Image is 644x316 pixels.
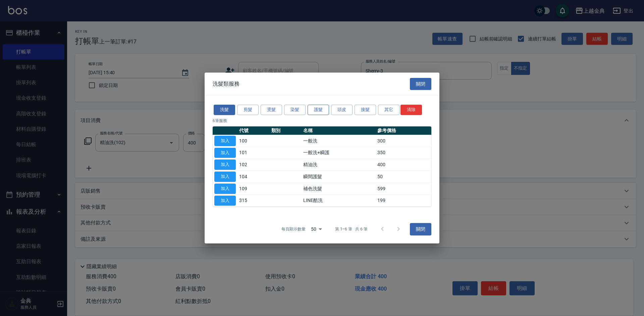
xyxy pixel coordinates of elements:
[302,147,376,159] td: 一般洗+瞬護
[376,135,431,147] td: 300
[376,147,431,159] td: 350
[213,118,431,124] p: 6 筆服務
[376,195,431,207] td: 199
[237,135,270,147] td: 100
[410,78,431,90] button: 關閉
[213,81,239,87] span: 洗髮類服務
[237,171,270,183] td: 104
[237,126,270,135] th: 代號
[237,195,270,207] td: 315
[302,159,376,171] td: 精油洗
[302,195,376,207] td: LINE酷洗
[214,136,236,146] button: 加入
[308,220,324,238] div: 50
[214,172,236,182] button: 加入
[214,148,236,158] button: 加入
[237,147,270,159] td: 101
[331,105,353,115] button: 頭皮
[214,184,236,194] button: 加入
[376,171,431,183] td: 50
[410,223,431,235] button: 關閉
[302,126,376,135] th: 名稱
[355,105,376,115] button: 接髮
[376,183,431,195] td: 599
[281,226,306,232] p: 每頁顯示數量
[376,159,431,171] td: 400
[302,135,376,147] td: 一般洗
[270,126,302,135] th: 類別
[214,160,236,170] button: 加入
[302,171,376,183] td: 瞬間護髮
[237,159,270,171] td: 102
[214,105,235,115] button: 洗髮
[335,226,368,232] p: 第 1–6 筆 共 6 筆
[237,183,270,195] td: 109
[376,126,431,135] th: 參考價格
[302,183,376,195] td: 補色洗髮
[284,105,306,115] button: 染髮
[214,196,236,206] button: 加入
[237,105,259,115] button: 剪髮
[378,105,399,115] button: 其它
[308,105,329,115] button: 護髮
[400,105,422,115] button: 清除
[261,105,282,115] button: 燙髮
